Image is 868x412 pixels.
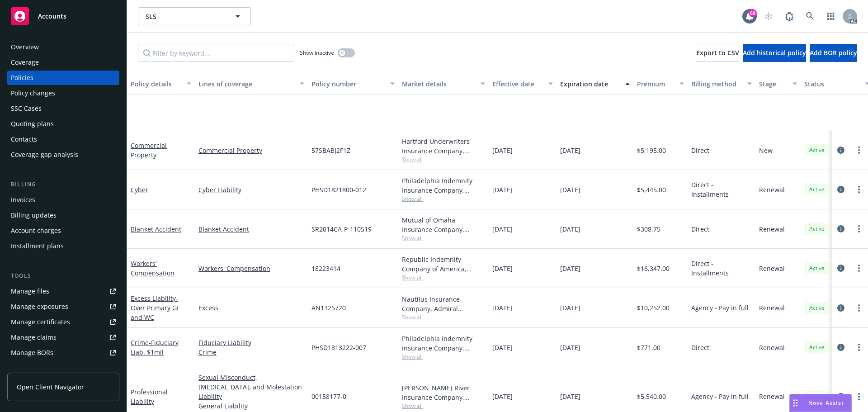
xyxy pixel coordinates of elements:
div: Hartford Underwriters Insurance Company, Hartford Insurance Group [402,137,485,156]
a: Commercial Property [198,146,304,155]
span: Active [808,264,826,272]
span: Direct - Installments [691,259,752,278]
span: [DATE] [492,343,513,352]
button: Premium [633,73,688,95]
a: Billing updates [7,208,119,223]
a: circleInformation [835,342,846,353]
a: Workers' Compensation [131,259,175,277]
a: Overview [7,40,119,54]
input: Filter by keyword... [138,44,294,62]
span: PHSD1813222-007 [311,343,366,352]
span: Accounts [38,13,66,20]
span: Open Client Navigator [17,382,84,392]
a: more [854,223,864,234]
a: more [854,303,864,313]
a: Search [801,7,819,25]
div: Policy number [311,79,385,89]
div: Tools [7,271,119,280]
div: Manage files [11,284,49,298]
span: Show inactive [300,49,334,57]
span: Active [808,146,826,154]
a: SSC Cases [7,101,119,116]
span: 57SBABJ2F1Z [311,146,350,155]
div: Philadelphia Indemnity Insurance Company, [GEOGRAPHIC_DATA] Insurance Companies [402,334,485,353]
div: Policies [11,71,33,85]
a: Commercial Property [131,141,167,159]
span: $771.00 [637,343,660,352]
div: Billing [7,180,119,189]
a: Report a Bug [780,7,798,25]
span: [DATE] [560,343,580,352]
span: SR2014CA-P-110519 [311,224,372,234]
button: Nova Assist [789,394,852,412]
span: Active [808,343,826,351]
div: Coverage gap analysis [11,147,78,162]
div: Summary of insurance [11,361,80,375]
div: Policy details [131,79,181,89]
span: Show all [402,313,485,321]
a: Installment plans [7,239,119,253]
span: Nova Assist [808,399,844,407]
div: Nautilus Insurance Company, Admiral Insurance Group ([PERSON_NAME] Corporation), RT Specialty Ins... [402,294,485,313]
a: Coverage gap analysis [7,147,119,162]
span: Renewal [759,185,785,194]
a: Manage BORs [7,346,119,360]
span: Export to CSV [696,48,739,57]
a: Contacts [7,132,119,147]
a: circleInformation [835,263,846,274]
span: [DATE] [492,224,513,234]
button: Expiration date [557,73,633,95]
span: [DATE] [492,146,513,155]
span: 00158177-0 [311,392,346,401]
a: circleInformation [835,145,846,156]
span: Agency - Pay in full [691,303,749,313]
span: Active [808,185,826,194]
a: Sexual Misconduct, [MEDICAL_DATA], and Molestation Liability [198,373,304,401]
a: more [854,342,864,353]
div: Installment plans [11,239,64,253]
span: Active [808,225,826,233]
div: Mutual of Omaha Insurance Company, Mutual of Omaha Life & Health Group, Special Markets Insurance... [402,215,485,234]
button: Effective date [489,73,557,95]
span: Add BOR policy [810,48,857,57]
div: Coverage [11,55,39,70]
span: [DATE] [560,146,580,155]
span: Renewal [759,224,785,234]
a: Blanket Accident [131,225,181,233]
div: Philadelphia Indemnity Insurance Company, [GEOGRAPHIC_DATA] Insurance Companies [402,176,485,195]
span: [DATE] [492,392,513,401]
button: Add BOR policy [810,44,857,62]
span: Show all [402,156,485,163]
button: Market details [398,73,489,95]
span: Show all [402,353,485,360]
span: Direct - Installments [691,180,752,199]
a: Invoices [7,193,119,207]
a: more [854,145,864,156]
button: Billing method [688,73,755,95]
a: Cyber Liability [198,185,304,194]
div: SSC Cases [11,101,42,116]
a: more [854,184,864,195]
a: Manage certificates [7,315,119,329]
div: Effective date [492,79,543,89]
span: Direct [691,224,709,234]
a: Policy changes [7,86,119,100]
div: Invoices [11,193,35,207]
a: Manage claims [7,330,119,345]
span: Renewal [759,264,785,273]
a: circleInformation [835,391,846,402]
div: Stage [759,79,787,89]
span: $5,445.00 [637,185,666,194]
a: Start snowing [759,7,778,25]
span: Direct [691,146,709,155]
span: PHSD1821800-012 [311,185,366,194]
span: Manage exposures [7,299,119,314]
div: Drag to move [790,394,801,412]
span: [DATE] [560,303,580,313]
div: Republic Indemnity Company of America, [GEOGRAPHIC_DATA] Indemnity [402,255,485,274]
a: Fiduciary Liability [198,338,304,347]
span: SLS [146,12,224,21]
span: [DATE] [492,185,513,194]
button: Export to CSV [696,44,739,62]
div: [PERSON_NAME] River Insurance Company, [PERSON_NAME] River Group, RT Specialty Insurance Services... [402,383,485,402]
